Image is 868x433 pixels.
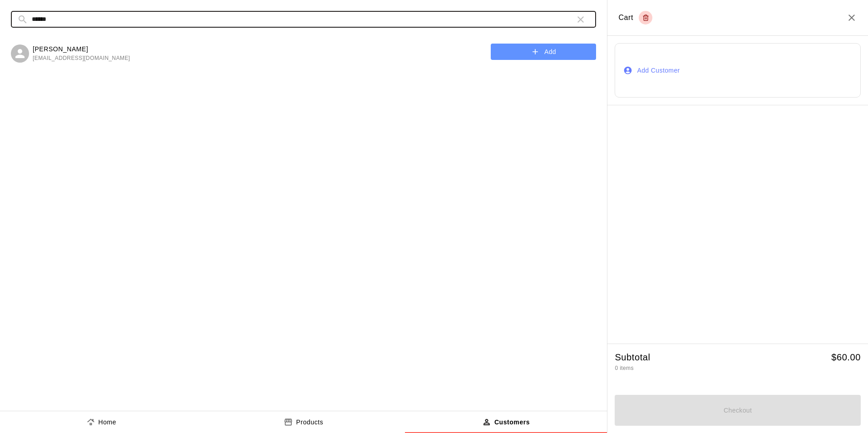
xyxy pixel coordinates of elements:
button: Close [846,12,857,23]
p: Home [99,418,117,427]
button: Add Customer [615,43,861,98]
button: Add [491,44,596,60]
h5: Subtotal [615,351,650,364]
button: Empty cart [639,11,652,25]
span: [EMAIL_ADDRESS][DOMAIN_NAME] [33,54,130,63]
h5: $ 60.00 [831,351,861,364]
div: Cart [618,11,652,25]
p: Customers [494,418,530,427]
p: Products [296,418,323,427]
p: [PERSON_NAME] [33,44,130,54]
span: 0 items [615,365,633,371]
